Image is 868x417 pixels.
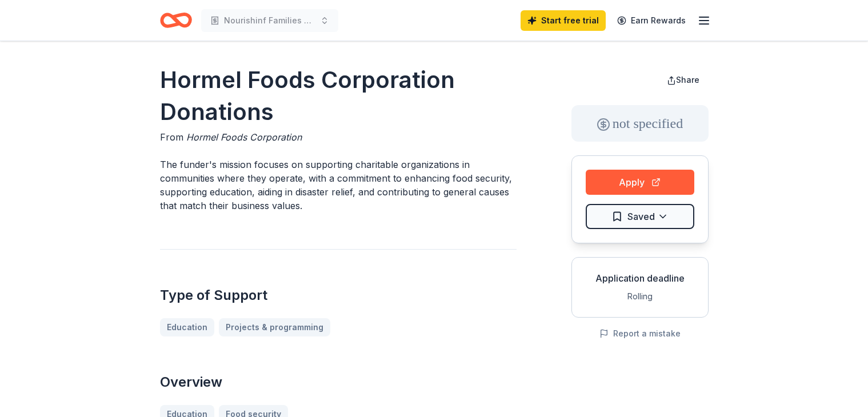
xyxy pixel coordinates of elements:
[676,75,699,85] span: Share
[521,10,606,31] a: Start free trial
[586,170,694,195] button: Apply
[627,209,655,224] span: Saved
[160,7,192,34] a: Home
[219,318,330,336] a: Projects & programming
[581,290,699,303] div: Rolling
[586,204,694,229] button: Saved
[658,69,709,91] button: Share
[160,286,517,304] h2: Type of Support
[224,14,315,27] span: Nourishinf Families Program
[186,131,302,143] span: Hormel Foods Corporation
[581,271,699,285] div: Application deadline
[599,327,681,340] button: Report a mistake
[160,64,517,128] h1: Hormel Foods Corporation Donations
[160,158,517,212] p: The funder's mission focuses on supporting charitable organizations in communities where they ope...
[160,373,517,391] h2: Overview
[160,130,517,144] div: From
[610,10,693,31] a: Earn Rewards
[201,9,338,32] button: Nourishinf Families Program
[160,318,214,336] a: Education
[571,105,709,142] div: not specified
